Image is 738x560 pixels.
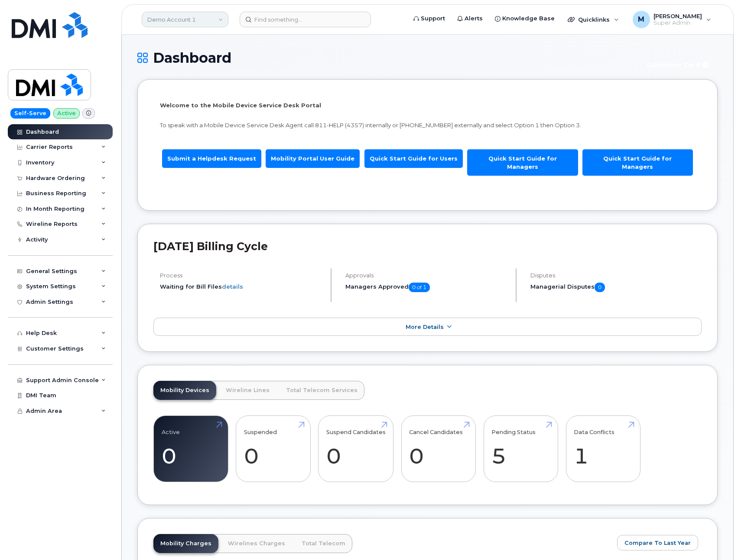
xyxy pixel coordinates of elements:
[244,420,302,477] a: Suspended 0
[491,420,550,477] a: Pending Status 5
[160,121,695,129] p: To speak with a Mobile Device Service Desk Agent call 811-HELP (4357) internally or [PHONE_NUMBER...
[137,50,635,65] h1: Dashboard
[530,272,702,279] h4: Disputes
[160,283,323,291] li: Waiting for Bill Files
[160,272,323,279] h4: Process
[153,240,702,253] h2: [DATE] Billing Cycle
[467,149,578,176] a: Quick Start Guide for Managers
[222,283,243,290] a: details
[295,534,352,553] a: Total Telecom
[409,420,468,477] a: Cancel Candidates 0
[406,324,444,330] span: More Details
[219,381,276,400] a: Wireline Lines
[574,420,632,477] a: Data Conflicts 1
[153,534,218,553] a: Mobility Charges
[160,101,695,109] p: Welcome to the Mobile Device Service Desk Portal
[345,283,509,292] h5: Managers Approved
[582,149,693,176] a: Quick Start Guide for Managers
[153,381,216,400] a: Mobility Devices
[266,149,360,168] a: Mobility Portal User Guide
[409,283,430,292] span: 0 of 1
[345,272,509,279] h4: Approvals
[530,283,702,292] h5: Managerial Disputes
[162,420,220,477] a: Active 0
[279,381,364,400] a: Total Telecom Services
[221,534,292,553] a: Wirelines Charges
[326,420,386,477] a: Suspend Candidates 0
[162,149,261,168] a: Submit a Helpdesk Request
[595,283,605,292] span: 0
[364,149,463,168] a: Quick Start Guide for Users
[617,535,698,550] button: Compare To Last Year
[640,57,718,72] button: Customer Card
[624,539,691,547] span: Compare To Last Year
